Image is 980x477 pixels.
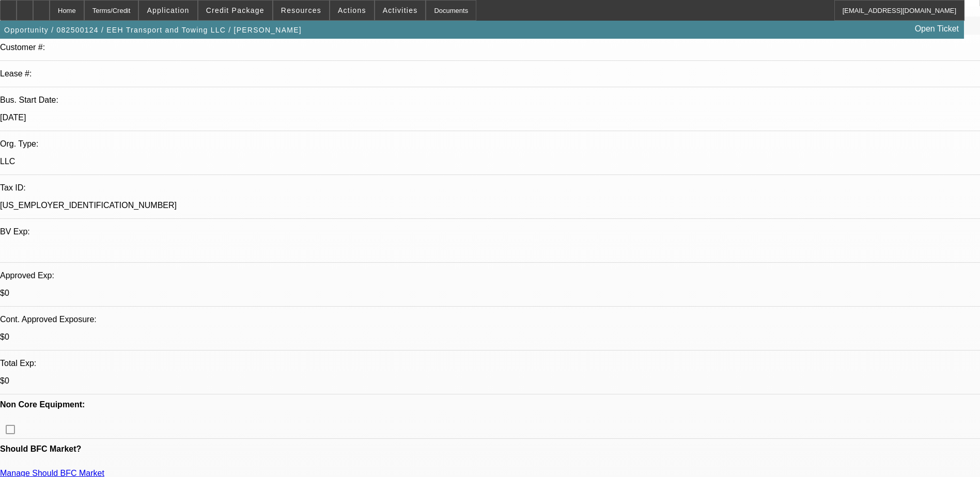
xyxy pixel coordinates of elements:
button: Activities [375,1,426,20]
span: Opportunity / 082500124 / EEH Transport and Towing LLC / [PERSON_NAME] [4,26,302,34]
span: Activities [383,6,418,14]
span: Credit Package [206,6,265,14]
button: Application [139,1,197,20]
span: Resources [281,6,321,14]
span: Application [147,6,189,14]
button: Resources [273,1,329,20]
button: Actions [330,1,374,20]
button: Credit Package [198,1,272,20]
a: Open Ticket [911,20,963,38]
span: Actions [338,6,366,14]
